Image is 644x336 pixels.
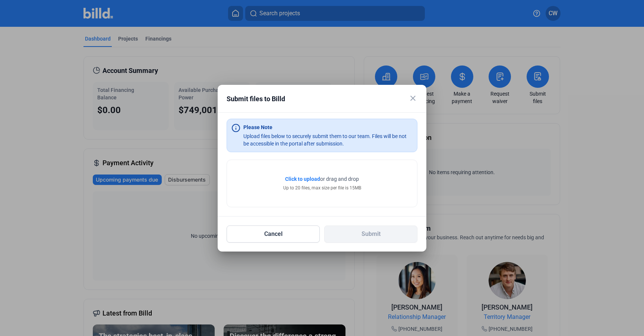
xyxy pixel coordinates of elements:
[243,132,413,147] div: Upload files below to securely submit them to our team. Files will be not be accessible in the po...
[324,225,417,243] button: Submit
[227,225,320,243] button: Cancel
[285,176,320,182] span: Click to upload
[320,175,359,183] span: or drag and drop
[408,94,417,103] mat-icon: close
[283,185,361,191] div: Up to 20 files, max size per file is 15MB
[243,124,272,131] div: Please Note
[227,94,399,104] div: Submit files to Billd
